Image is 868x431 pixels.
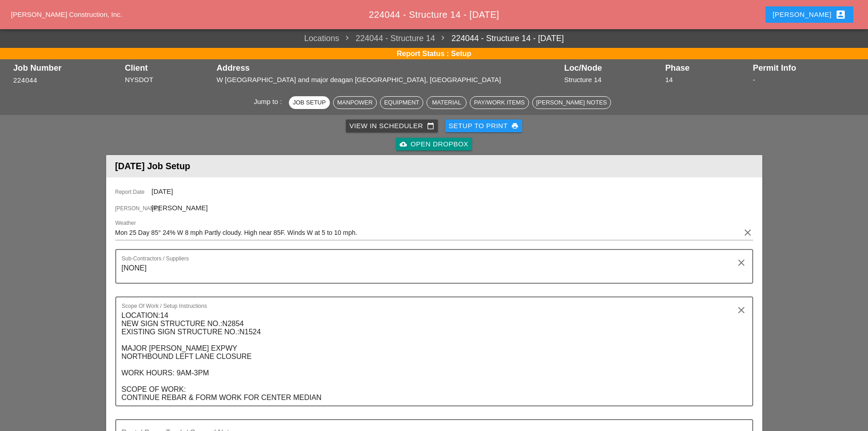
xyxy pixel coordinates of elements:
[396,138,472,151] a: Open Dropbox
[384,98,419,107] div: Equipment
[564,75,661,85] div: Structure 14
[115,225,740,240] input: Weather
[773,9,846,20] div: [PERSON_NAME]
[11,10,122,18] a: [PERSON_NAME] Construction, Inc.
[736,257,747,268] i: clear
[564,63,661,73] div: Loc/Node
[333,96,377,109] button: Manpower
[254,98,286,105] span: Jump to :
[665,75,748,85] div: 14
[152,187,173,195] span: [DATE]
[445,119,523,132] button: Setup to Print
[289,96,330,109] button: Job Setup
[293,98,326,107] div: Job Setup
[337,98,373,107] div: Manpower
[665,63,748,73] div: Phase
[427,122,434,130] i: calendar_today
[369,10,499,20] span: 224044 - Structure 14 - [DATE]
[753,75,855,85] div: -
[216,63,560,73] div: Address
[13,63,120,73] div: Job Number
[835,9,846,20] i: account_box
[431,98,462,107] div: Material
[470,96,529,109] button: Pay/Work Items
[765,6,853,23] button: [PERSON_NAME]
[474,98,524,107] div: Pay/Work Items
[125,63,212,73] div: Client
[106,155,762,177] header: [DATE] Job Setup
[115,204,152,213] span: [PERSON_NAME]
[216,75,560,85] div: W [GEOGRAPHIC_DATA] and major deagan [GEOGRAPHIC_DATA], [GEOGRAPHIC_DATA]
[122,261,740,283] textarea: Sub-Contractors / Suppliers
[532,96,611,109] button: [PERSON_NAME] Notes
[346,119,438,132] a: View in Scheduler
[511,122,519,130] i: print
[122,308,740,405] textarea: Scope Of Work / Setup Instructions
[536,98,607,107] div: [PERSON_NAME] Notes
[400,139,468,150] div: Open Dropbox
[736,305,747,316] i: clear
[449,121,519,131] div: Setup to Print
[125,75,212,85] div: NYSDOT
[152,204,208,212] span: [PERSON_NAME]
[426,96,467,109] button: Material
[339,32,435,45] span: 224044 - Structure 14
[380,96,423,109] button: Equipment
[13,75,37,86] button: 224044
[742,227,753,238] i: clear
[400,140,407,148] i: cloud_upload
[753,63,855,73] div: Permit Info
[304,32,339,45] a: Locations
[349,121,434,131] div: View in Scheduler
[115,188,152,196] span: Report Date
[435,32,564,45] a: 224044 - Structure 14 - [DATE]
